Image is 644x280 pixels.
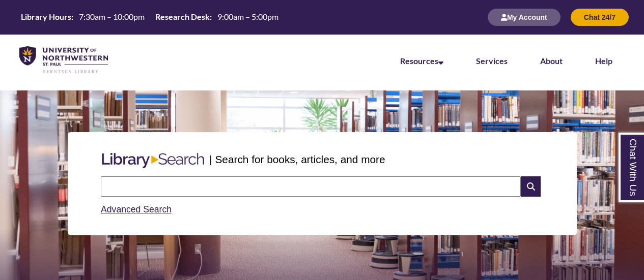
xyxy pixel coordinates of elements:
[19,46,108,74] img: UNWSP Library Logo
[540,56,563,66] a: About
[17,11,283,23] a: Hours Today
[209,151,385,167] p: | Search for books, articles, and more
[79,12,145,21] span: 7:30am – 10:00pm
[488,9,561,26] button: My Account
[488,13,561,21] a: My Account
[97,149,209,172] img: Libary Search
[595,56,612,66] a: Help
[571,9,629,26] button: Chat 24/7
[151,11,213,22] th: Research Desk:
[17,11,75,22] th: Library Hours:
[476,56,508,66] a: Services
[17,11,283,22] table: Hours Today
[571,13,629,21] a: Chat 24/7
[217,12,278,21] span: 9:00am – 5:00pm
[101,204,172,214] a: Advanced Search
[400,56,443,66] a: Resources
[521,176,540,197] i: Search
